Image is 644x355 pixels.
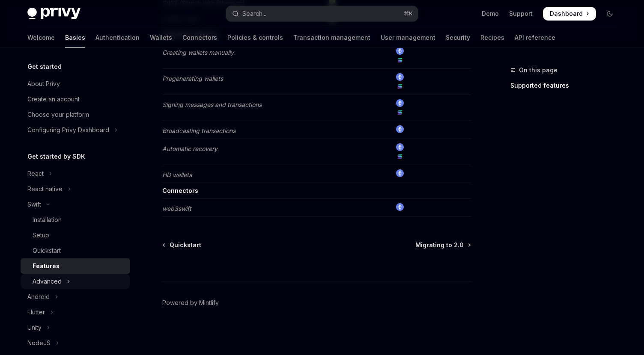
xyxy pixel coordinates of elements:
button: Toggle dark mode [603,7,617,21]
em: web3swift [162,205,191,212]
em: Creating wallets manually [162,49,234,56]
div: Quickstart [33,246,61,256]
div: Configuring Privy Dashboard [27,125,109,135]
div: Flutter [27,307,45,317]
div: Setup [33,230,49,240]
a: Supported features [510,79,623,92]
div: Search... [242,9,266,19]
div: About Privy [27,79,60,89]
span: On this page [519,65,558,75]
span: Quickstart [170,241,201,249]
img: ethereum.png [396,169,404,177]
div: Android [27,292,50,302]
a: Setup [21,228,130,243]
div: Features [33,261,60,271]
button: Toggle Advanced section [21,274,130,289]
img: dark logo [27,8,80,20]
button: Toggle Android section [21,289,130,305]
div: NodeJS [27,338,51,348]
a: Support [509,9,533,18]
span: Migrating to 2.0 [415,241,464,249]
a: Create an account [21,92,130,107]
img: ethereum.png [396,73,404,81]
img: ethereum.png [396,99,404,107]
div: Choose your platform [27,109,89,120]
a: Wallets [150,27,172,48]
div: Advanced [33,276,62,287]
button: Toggle React native section [21,181,130,197]
a: Installation [21,212,130,228]
span: Dashboard [550,9,583,18]
a: Basics [65,27,85,48]
div: Installation [33,215,62,225]
a: User management [381,27,435,48]
h5: Get started [27,62,62,72]
a: Welcome [27,27,55,48]
a: Security [446,27,470,48]
img: solana.png [396,56,404,64]
span: ⌘ K [404,10,413,17]
h5: Get started by SDK [27,151,85,162]
div: React native [27,184,63,194]
div: Unity [27,322,42,333]
em: Pregenerating wallets [162,75,223,82]
div: Create an account [27,94,80,104]
button: Toggle NodeJS section [21,335,130,351]
em: Signing messages and transactions [162,101,262,108]
img: ethereum.png [396,203,404,211]
a: Demo [482,9,499,18]
img: ethereum.png [396,47,404,55]
button: Toggle Configuring Privy Dashboard section [21,122,130,138]
button: Open search [226,6,418,21]
div: Swift [27,199,41,210]
a: About Privy [21,76,130,92]
a: Connectors [182,27,217,48]
a: Migrating to 2.0 [415,241,470,249]
img: solana.png [396,83,404,90]
img: ethereum.png [396,143,404,151]
button: Toggle React section [21,166,130,181]
a: Authentication [95,27,140,48]
button: Toggle Unity section [21,320,130,335]
em: Broadcasting transactions [162,127,236,134]
a: Choose your platform [21,107,130,122]
em: HD wallets [162,171,192,178]
strong: Connectors [162,187,198,194]
a: Recipes [480,27,504,48]
img: ethereum.png [396,125,404,133]
a: Policies & controls [227,27,283,48]
a: Powered by Mintlify [162,299,219,307]
a: Dashboard [543,7,596,21]
a: API reference [515,27,555,48]
button: Toggle Flutter section [21,305,130,320]
a: Features [21,258,130,274]
img: solana.png [396,153,404,160]
em: Automatic recovery [162,145,218,152]
div: React [27,169,44,179]
img: solana.png [396,109,404,116]
button: Toggle Swift section [21,197,130,212]
a: Quickstart [163,241,201,249]
a: Quickstart [21,243,130,258]
a: Transaction management [293,27,370,48]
